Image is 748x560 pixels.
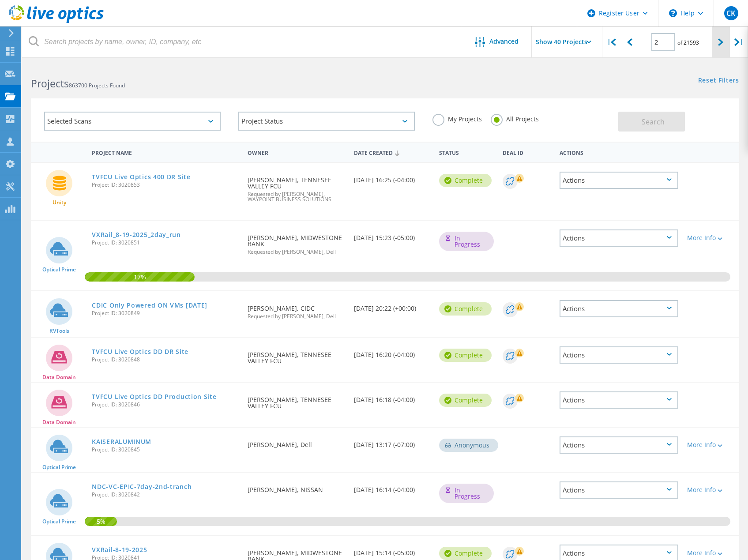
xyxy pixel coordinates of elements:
[92,349,188,355] a: TVFCU Live Optics DD DR Site
[439,439,498,452] div: Anonymous
[730,26,748,58] div: |
[92,302,207,308] a: CDIC Only Powered ON VMs [DATE]
[677,39,699,46] span: of 21593
[92,311,239,316] span: Project ID: 3020849
[92,357,239,362] span: Project ID: 3020848
[248,314,345,319] span: Requested by [PERSON_NAME], Dell
[9,19,104,25] a: Live Optics Dashboard
[243,338,350,373] div: [PERSON_NAME], TENNESEE VALLEY FCU
[92,174,190,180] a: TVFCU Live Optics 400 DR Site
[350,428,435,457] div: [DATE] 13:17 (-07:00)
[560,346,678,364] div: Actions
[491,114,539,122] label: All Projects
[560,391,678,409] div: Actions
[642,117,665,127] span: Search
[687,235,735,241] div: More Info
[687,550,735,556] div: More Info
[42,375,76,380] span: Data Domain
[439,349,492,362] div: Complete
[350,383,435,412] div: [DATE] 16:18 (-04:00)
[439,174,492,187] div: Complete
[22,26,462,57] input: Search projects by name, owner, ID, company, etc
[560,436,678,454] div: Actions
[243,221,350,263] div: [PERSON_NAME], MIDWESTONE BANK
[618,112,685,132] button: Search
[243,428,350,457] div: [PERSON_NAME], Dell
[92,439,151,445] a: KAISERALUMINUM
[560,172,678,189] div: Actions
[432,114,482,122] label: My Projects
[243,163,350,211] div: [PERSON_NAME], TENNESEE VALLEY FCU
[439,547,492,560] div: Complete
[726,10,735,17] span: CK
[87,144,243,160] div: Project Name
[92,402,239,407] span: Project ID: 3020846
[698,77,739,85] a: Reset Filters
[350,338,435,367] div: [DATE] 16:20 (-04:00)
[243,144,350,160] div: Owner
[92,394,216,400] a: TVFCU Live Optics DD Production Site
[555,144,683,160] div: Actions
[350,163,435,192] div: [DATE] 16:25 (-04:00)
[49,328,69,334] span: RVTools
[92,182,239,188] span: Project ID: 3020853
[243,383,350,418] div: [PERSON_NAME], TENNESEE VALLEY FCU
[243,291,350,328] div: [PERSON_NAME], CIDC
[243,473,350,502] div: [PERSON_NAME], NISSAN
[435,144,498,160] div: Status
[248,249,345,255] span: Requested by [PERSON_NAME], Dell
[687,487,735,493] div: More Info
[489,38,519,45] span: Advanced
[42,465,76,470] span: Optical Prime
[92,492,239,497] span: Project ID: 3020842
[439,394,492,407] div: Complete
[92,232,181,238] a: VXRail_8-19-2025_2day_run
[92,447,239,452] span: Project ID: 3020845
[92,547,147,553] a: VXRail-8-19-2025
[85,272,195,280] span: 17%
[248,192,345,202] span: Requested by [PERSON_NAME], WAYPOINT BUSINESS SOLUTIONS
[92,484,192,490] a: NDC-VC-EPIC-7day-2nd-tranch
[350,291,435,320] div: [DATE] 20:22 (+00:00)
[69,82,125,89] span: 863700 Projects Found
[42,267,76,272] span: Optical Prime
[85,517,117,525] span: 5%
[44,112,221,131] div: Selected Scans
[350,144,435,161] div: Date Created
[42,420,76,425] span: Data Domain
[42,519,76,524] span: Optical Prime
[687,442,735,448] div: More Info
[53,200,66,205] span: Unity
[439,232,494,251] div: In Progress
[560,229,678,247] div: Actions
[238,112,415,131] div: Project Status
[31,76,69,90] b: Projects
[602,26,620,58] div: |
[439,302,492,316] div: Complete
[350,221,435,250] div: [DATE] 15:23 (-05:00)
[439,484,494,503] div: In Progress
[560,481,678,499] div: Actions
[498,144,555,160] div: Deal Id
[350,473,435,502] div: [DATE] 16:14 (-04:00)
[669,9,677,17] svg: \n
[92,240,239,245] span: Project ID: 3020851
[560,300,678,317] div: Actions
